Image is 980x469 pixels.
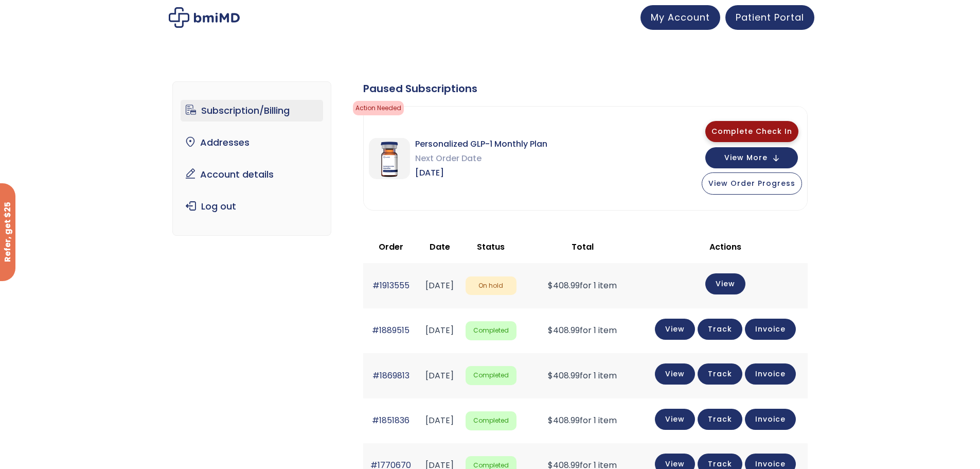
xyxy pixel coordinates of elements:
a: View [655,319,695,340]
td: for 1 item [522,398,644,443]
a: #1851836 [372,414,409,426]
a: Patient Portal [725,5,814,30]
a: Track [698,409,742,430]
span: [DATE] [415,166,547,180]
a: Account details [181,164,323,185]
span: My Account [651,11,710,24]
a: Addresses [181,132,323,153]
span: 408.99 [548,370,580,381]
span: Completed [466,321,516,340]
a: Log out [181,196,323,217]
a: Invoice [745,319,796,340]
img: Personalized GLP-1 Monthly Plan [369,138,410,179]
span: Action Needed [353,101,404,115]
span: Completed [466,366,516,385]
a: Track [698,319,742,340]
time: [DATE] [425,324,454,336]
a: View [655,409,695,430]
span: Total [572,241,594,253]
span: 408.99 [548,324,580,336]
a: View [705,273,745,294]
a: #1913555 [372,280,409,291]
a: Subscription/Billing [181,100,323,121]
a: My Account [640,5,720,30]
span: Patient Portal [736,11,804,24]
img: My account [169,7,240,28]
span: Date [430,241,450,253]
a: #1869813 [372,370,409,381]
button: View Order Progress [702,172,802,195]
time: [DATE] [425,280,454,291]
span: Completed [466,411,516,430]
span: 408.99 [548,280,580,291]
div: Paused Subscriptions [363,81,808,96]
span: View Order Progress [708,178,795,188]
a: Invoice [745,363,796,385]
span: Next Order Date [415,151,547,166]
td: for 1 item [522,308,644,353]
span: Order [379,241,403,253]
nav: Account pages [172,81,331,236]
span: Actions [709,241,741,253]
span: View More [724,154,768,161]
time: [DATE] [425,414,454,426]
a: #1889515 [372,324,409,336]
span: $ [548,370,553,381]
a: Invoice [745,409,796,430]
span: $ [548,414,553,426]
a: View [655,363,695,385]
span: Status [477,241,505,253]
time: [DATE] [425,370,454,381]
span: Complete Check In [711,126,792,136]
span: $ [548,324,553,336]
span: $ [548,280,553,291]
span: Personalized GLP-1 Monthly Plan [415,137,547,151]
span: On hold [466,276,516,296]
a: Track [698,363,742,385]
span: 408.99 [548,414,580,426]
button: View More [705,147,798,168]
td: for 1 item [522,353,644,398]
td: for 1 item [522,263,644,308]
button: Complete Check In [705,121,798,142]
